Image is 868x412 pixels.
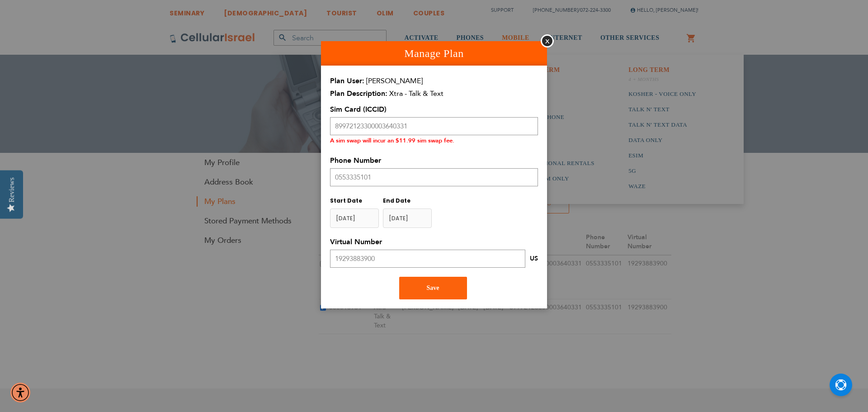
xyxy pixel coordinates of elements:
[10,383,30,403] div: Accessibility Menu
[330,76,364,86] span: Plan User
[330,208,379,228] input: y-MM-dd
[530,254,538,263] span: US
[330,197,362,204] span: Start Date
[399,277,467,299] button: Save
[330,156,381,166] span: Phone Number
[330,104,387,114] span: Sim Card (ICCID)
[8,177,16,202] div: Reviews
[330,89,387,99] span: Plan Description
[383,208,432,228] input: MM/DD/YYYY
[389,89,443,99] span: Xtra - Talk & Text
[427,284,439,291] span: Save
[366,76,423,86] span: [PERSON_NAME]
[321,41,547,66] h1: Manage Plan
[330,237,382,247] span: Virtual Number
[383,197,410,204] span: End Date
[330,137,454,145] small: A sim swap will incur an $11.99 sim swap fee.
